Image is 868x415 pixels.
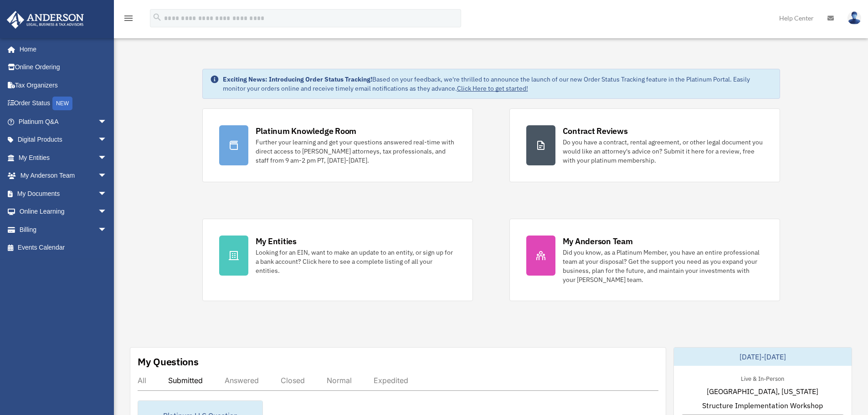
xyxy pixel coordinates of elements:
div: Expedited [374,376,408,385]
div: My Entities [256,236,297,247]
a: Home [6,40,116,58]
a: My Entitiesarrow_drop_down [6,149,121,167]
div: Submitted [168,376,203,385]
i: menu [123,13,134,24]
span: arrow_drop_down [98,149,116,167]
a: menu [123,16,134,24]
div: Contract Reviews [563,125,628,137]
a: Contract Reviews Do you have a contract, rental agreement, or other legal document you would like... [509,108,780,182]
div: Closed [281,376,305,385]
span: [GEOGRAPHIC_DATA], [US_STATE] [707,386,818,397]
a: Click Here to get started! [457,84,528,92]
span: arrow_drop_down [98,167,116,185]
a: Tax Organizers [6,76,121,94]
div: Do you have a contract, rental agreement, or other legal document you would like an attorney's ad... [563,138,763,165]
a: Online Ordering [6,58,121,77]
div: Did you know, as a Platinum Member, you have an entire professional team at your disposal? Get th... [563,248,763,284]
span: Structure Implementation Workshop [702,400,823,411]
div: Answered [225,376,259,385]
a: Platinum Knowledge Room Further your learning and get your questions answered real-time with dire... [202,108,473,182]
span: arrow_drop_down [98,203,116,221]
div: Further your learning and get your questions answered real-time with direct access to [PERSON_NAM... [256,138,456,165]
a: Platinum Q&Aarrow_drop_down [6,113,121,131]
img: Anderson Advisors Platinum Portal [4,11,87,29]
i: search [152,12,162,22]
div: Live & In-Person [734,373,791,383]
a: Billingarrow_drop_down [6,220,121,239]
a: Online Learningarrow_drop_down [6,203,121,221]
a: My Anderson Teamarrow_drop_down [6,167,121,185]
div: Based on your feedback, we're thrilled to announce the launch of our new Order Status Tracking fe... [223,75,772,93]
span: arrow_drop_down [98,131,116,149]
div: [DATE]-[DATE] [674,348,852,366]
div: All [138,376,146,385]
span: arrow_drop_down [98,113,116,131]
span: arrow_drop_down [98,220,116,239]
a: Digital Productsarrow_drop_down [6,131,121,149]
a: My Documentsarrow_drop_down [6,184,121,203]
img: User Pic [847,11,861,25]
div: Looking for an EIN, want to make an update to an entity, or sign up for a bank account? Click her... [256,248,456,275]
div: Platinum Knowledge Room [256,125,357,137]
strong: Exciting News: Introducing Order Status Tracking! [223,75,372,83]
div: Normal [327,376,352,385]
a: Events Calendar [6,239,121,257]
a: Order StatusNEW [6,94,121,113]
div: NEW [52,97,72,110]
div: My Questions [138,355,199,369]
a: My Entities Looking for an EIN, want to make an update to an entity, or sign up for a bank accoun... [202,219,473,301]
a: My Anderson Team Did you know, as a Platinum Member, you have an entire professional team at your... [509,219,780,301]
span: arrow_drop_down [98,184,116,203]
div: My Anderson Team [563,236,633,247]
